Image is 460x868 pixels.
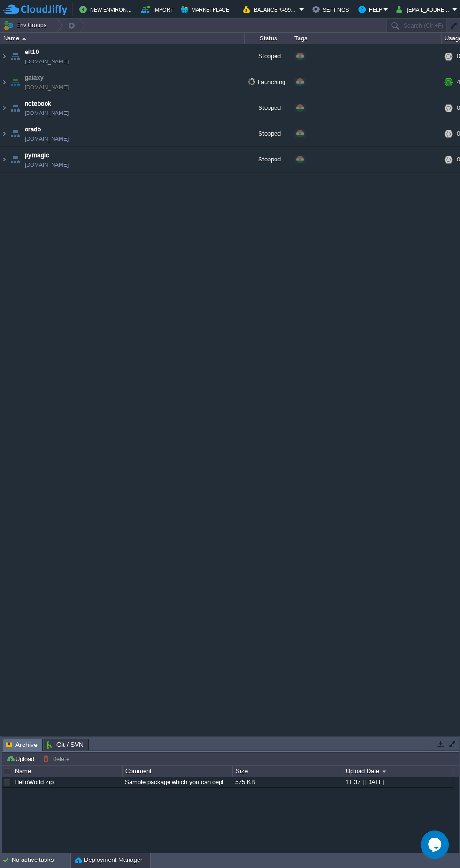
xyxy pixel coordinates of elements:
[123,766,232,777] div: Comment
[0,147,8,172] img: AMDAwAAAACH5BAEAAAAALAAAAAABAAEAAAICRAEAOw==
[25,134,69,144] span: [DOMAIN_NAME]
[8,69,22,95] img: AMDAwAAAACH5BAEAAAAALAAAAAABAAEAAAICRAEAOw==
[0,121,8,146] img: AMDAwAAAACH5BAEAAAAALAAAAAABAAEAAAICRAEAOw==
[396,4,452,15] button: [EMAIL_ADDRESS][DOMAIN_NAME]
[79,4,136,15] button: New Environment
[3,19,50,32] button: Env Groups
[141,4,175,15] button: Import
[25,73,44,83] a: galaxy
[8,147,22,172] img: AMDAwAAAACH5BAEAAAAALAAAAAABAAEAAAICRAEAOw==
[243,4,299,15] button: Balance ₹4995.90
[0,69,8,95] img: AMDAwAAAACH5BAEAAAAALAAAAAABAAEAAAICRAEAOw==
[25,151,49,160] a: pymagic
[8,44,22,69] img: AMDAwAAAACH5BAEAAAAALAAAAAABAAEAAAICRAEAOw==
[245,33,291,44] div: Status
[22,38,26,40] img: AMDAwAAAACH5BAEAAAAALAAAAAABAAEAAAICRAEAOw==
[25,108,69,118] a: [DOMAIN_NAME]
[0,95,8,121] img: AMDAwAAAACH5BAEAAAAALAAAAAABAAEAAAICRAEAOw==
[0,44,8,69] img: AMDAwAAAACH5BAEAAAAALAAAAAABAAEAAAICRAEAOw==
[245,44,291,69] div: Stopped
[1,33,244,44] div: Name
[248,78,291,85] span: Launching...
[3,4,67,15] img: CloudJiffy
[13,766,122,777] div: Name
[245,95,291,121] div: Stopped
[25,83,69,92] a: [DOMAIN_NAME]
[358,4,383,15] button: Help
[25,125,41,134] a: oradb
[421,830,451,859] iframe: chat widget
[233,777,342,787] div: 575 KB
[6,739,38,751] span: Archive
[8,121,22,146] img: AMDAwAAAACH5BAEAAAAALAAAAAABAAEAAAICRAEAOw==
[15,778,54,785] a: HelloWorld.zip
[123,777,232,787] div: Sample package which you can deploy to your environment. Feel free to delete and upload a package...
[6,754,37,763] button: Upload
[47,739,84,750] span: Git / SVN
[12,853,70,868] div: No active tasks
[233,766,343,777] div: Size
[312,4,350,15] button: Settings
[343,777,452,787] div: 11:37 | [DATE]
[25,99,52,108] a: notebook
[75,855,142,865] button: Deployment Manager
[25,47,39,57] a: eit10
[43,754,72,763] button: Delete
[8,95,22,121] img: AMDAwAAAACH5BAEAAAAALAAAAAABAAEAAAICRAEAOw==
[25,160,69,169] span: [DOMAIN_NAME]
[181,4,230,15] button: Marketplace
[25,57,69,66] span: [DOMAIN_NAME]
[292,33,441,44] div: Tags
[344,766,453,777] div: Upload Date
[245,147,291,172] div: Stopped
[245,121,291,146] div: Stopped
